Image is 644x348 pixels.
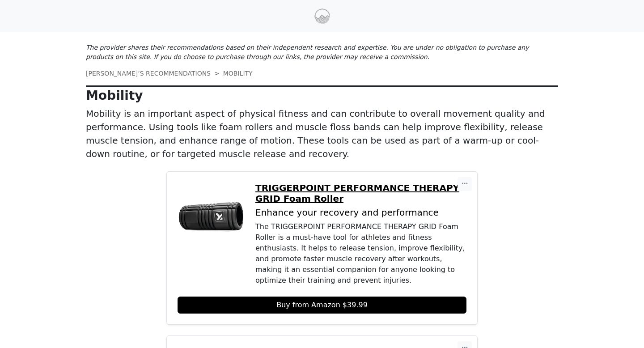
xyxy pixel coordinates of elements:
img: Hü Performance [314,8,330,24]
p: The provider shares their recommendations based on their independent research and expertise. You ... [86,43,558,62]
div: The TRIGGERPOINT PERFORMANCE THERAPY GRID Foam Roller is a must-have tool for athletes and fitnes... [255,221,466,286]
p: Mobility is an important aspect of physical fitness and can contribute to overall movement qualit... [86,107,558,161]
li: MOBILITY [211,69,253,78]
img: TRIGGERPOINT PERFORMANCE THERAPY GRID Foam Roller [178,182,245,250]
a: [PERSON_NAME]’S RECOMMENDATIONS [86,70,211,77]
p: Mobility [86,88,558,103]
p: Enhance your recovery and performance [255,208,466,218]
a: TRIGGERPOINT PERFORMANCE THERAPY GRID Foam Roller [255,182,466,204]
a: Buy from Amazon $39.99 [178,297,466,314]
